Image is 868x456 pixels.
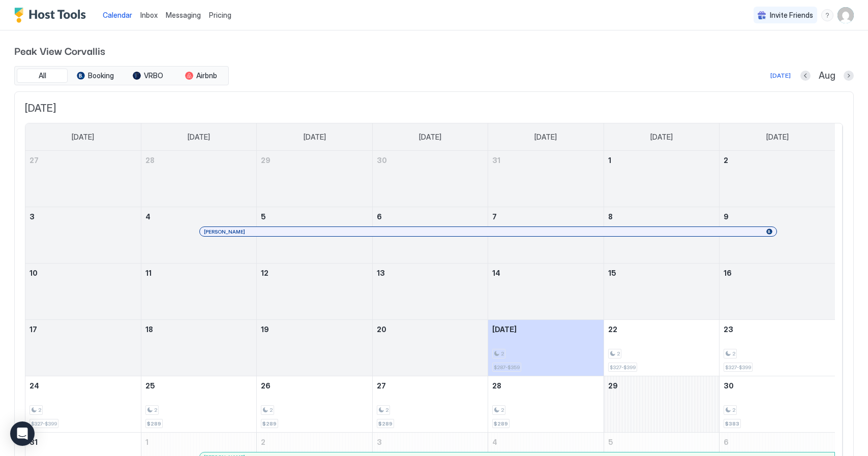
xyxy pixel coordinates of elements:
span: 2 [617,350,620,357]
td: August 28, 2025 [488,376,604,433]
span: 29 [608,381,618,390]
span: Inbox [140,11,158,19]
a: September 2, 2025 [257,433,372,451]
span: $289 [378,420,393,427]
span: 2 [501,407,504,413]
span: 30 [724,381,734,390]
span: [DATE] [650,133,673,142]
a: August 16, 2025 [720,264,835,282]
a: August 15, 2025 [604,264,719,282]
td: August 13, 2025 [372,264,488,320]
span: All [39,71,46,80]
span: 3 [377,438,382,446]
span: 29 [261,156,271,165]
span: 4 [492,438,497,446]
span: [DATE] [25,102,843,115]
span: [DATE] [419,133,441,142]
a: September 6, 2025 [720,433,835,451]
a: July 28, 2025 [141,151,256,170]
a: August 2, 2025 [720,151,835,170]
div: Open Intercom Messenger [10,421,35,446]
button: Previous month [800,71,811,81]
td: August 22, 2025 [604,320,719,376]
span: 2 [270,407,273,413]
a: Inbox [140,10,158,20]
span: 2 [154,407,157,413]
span: 13 [377,269,385,277]
span: 31 [492,156,500,165]
td: August 27, 2025 [372,376,488,433]
span: 2 [385,407,388,413]
a: Sunday [62,123,104,151]
span: [DATE] [304,133,326,142]
a: August 19, 2025 [257,320,372,339]
span: 5 [608,438,613,446]
a: August 25, 2025 [141,376,256,395]
span: 19 [261,325,269,334]
td: August 20, 2025 [372,320,488,376]
a: Friday [640,123,683,151]
td: August 26, 2025 [257,376,372,433]
span: $327-$399 [725,364,751,371]
span: $287-$359 [494,364,520,371]
a: August 24, 2025 [25,376,141,395]
span: 2 [261,438,265,446]
span: 2 [732,350,735,357]
a: August 26, 2025 [257,376,372,395]
a: July 30, 2025 [373,151,488,170]
a: Saturday [756,123,799,151]
a: Wednesday [409,123,452,151]
span: 8 [608,212,613,221]
span: 27 [377,381,386,390]
td: July 31, 2025 [488,151,604,207]
td: August 8, 2025 [604,207,719,264]
button: VRBO [123,69,173,83]
a: Monday [177,123,220,151]
span: 30 [377,156,387,165]
a: August 28, 2025 [488,376,603,395]
a: Host Tools Logo [14,8,91,23]
span: Pricing [209,11,231,20]
td: August 17, 2025 [25,320,141,376]
span: 2 [38,407,41,413]
span: [DATE] [534,133,557,142]
a: August 22, 2025 [604,320,719,339]
a: July 31, 2025 [488,151,603,170]
span: 6 [377,212,382,221]
span: Peak View Corvallis [14,43,854,58]
span: 3 [29,212,35,221]
a: August 12, 2025 [257,264,372,282]
a: August 4, 2025 [141,207,256,226]
span: 16 [724,269,732,277]
span: Calendar [103,11,132,19]
td: August 18, 2025 [141,320,256,376]
span: 17 [29,325,37,334]
span: 28 [492,381,501,390]
span: 20 [377,325,386,334]
a: August 11, 2025 [141,264,256,282]
td: August 11, 2025 [141,264,256,320]
a: Thursday [524,123,567,151]
a: August 23, 2025 [720,320,835,339]
td: August 23, 2025 [720,320,835,376]
a: August 9, 2025 [720,207,835,226]
span: 7 [492,212,497,221]
span: 12 [261,269,268,277]
td: August 10, 2025 [25,264,141,320]
span: Booking [88,71,114,80]
span: Messaging [166,11,201,19]
td: August 24, 2025 [25,376,141,433]
a: August 29, 2025 [604,376,719,395]
span: 4 [145,212,151,221]
td: August 14, 2025 [488,264,604,320]
button: [DATE] [769,70,792,82]
button: Next month [844,71,854,81]
a: August 13, 2025 [373,264,488,282]
span: 11 [145,269,152,277]
a: August 3, 2025 [25,207,141,226]
span: Invite Friends [770,11,813,20]
span: [DATE] [188,133,210,142]
a: August 14, 2025 [488,264,603,282]
td: August 25, 2025 [141,376,256,433]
